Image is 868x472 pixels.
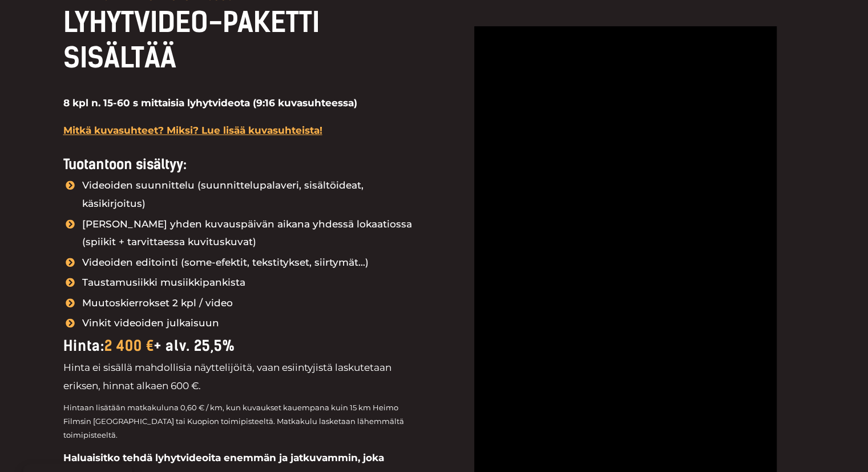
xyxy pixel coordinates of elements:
[63,359,423,395] p: Hinta ei sisällä mahdollisia näyttelijöitä, vaan esiintyjistä laskutetaan eriksen, hinnat alkaen ...
[79,254,369,272] span: Videoiden editointi (some-efektit, tekstitykset, siirtymät...)
[79,294,233,313] span: Muutoskierrokset 2 kpl / video
[63,97,357,109] strong: 8 kpl n. 15-60 s mittaisia lyhytvideota (9:16 kuvasuhteessa)
[63,125,322,136] a: Mitkä kuvasuhteet? Miksi? Lue lisää kuvasuhteista!
[79,177,423,213] span: Videoiden suunnittelu (suunnittelupalaveri, sisältöideat, käsikirjoitus)
[79,274,245,292] span: Taustamusiikki musiikkipankista
[63,157,423,173] h4: Tuotantoon sisältyy:
[63,5,423,76] h2: LYHYTVIDEO-PAKETTI SISÄLTÄÄ
[79,314,219,333] span: Vinkit videoiden julkaisuun
[63,333,423,359] div: Hinta: + alv. 25,5%
[104,337,154,354] span: 2 400 €
[79,215,423,251] span: [PERSON_NAME] yhden kuvauspäivän aikana yhdessä lokaatiossa (spiikit + tarvittaessa kuvituskuvat)
[63,401,423,442] p: Hintaan lisätään matkakuluna 0,60 € / km, kun kuvaukset kauempana kuin 15 km Heimo Filmsin [GEOGR...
